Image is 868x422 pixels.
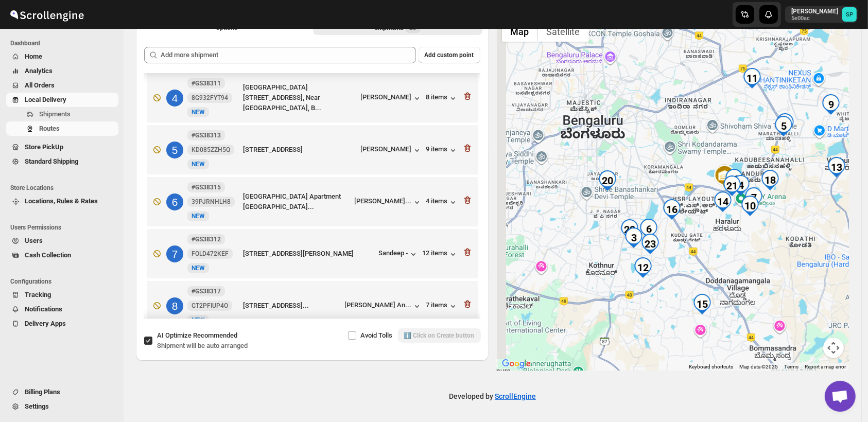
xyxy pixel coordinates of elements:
[192,184,221,191] b: #GS38315
[10,223,118,232] span: Users Permissions
[243,249,375,259] div: [STREET_ADDRESS][PERSON_NAME]
[355,197,422,207] button: [PERSON_NAME]...
[826,157,847,178] div: 13
[25,320,66,327] span: Delivery Apps
[791,7,838,15] p: [PERSON_NAME]
[6,234,118,248] button: Users
[161,47,416,63] input: Add more shipment
[39,110,71,118] span: Shipments
[825,381,856,412] div: Open chat
[8,2,85,27] img: ScrollEngine
[136,39,489,323] div: Selected Shipments
[166,245,183,262] div: 7
[739,364,778,370] span: Map data ©2025
[722,175,742,196] div: 21
[243,82,357,113] div: [GEOGRAPHIC_DATA][STREET_ADDRESS], Near [GEOGRAPHIC_DATA], B...
[6,399,118,414] button: Settings
[10,39,118,47] span: Dashboard
[345,301,412,309] div: [PERSON_NAME] An...
[166,194,183,210] div: 6
[361,331,393,339] span: Avoid Tolls
[166,297,183,314] div: 8
[823,338,844,358] button: Map camera controls
[426,145,458,155] button: 9 items
[743,187,764,208] div: 7
[760,170,780,190] div: 18
[25,52,42,60] span: Home
[791,15,838,22] p: 5e00ac
[345,301,422,311] button: [PERSON_NAME] An...
[426,197,458,207] button: 4 items
[785,6,858,23] button: User menu
[192,316,205,324] span: NEW
[25,157,78,165] span: Standard Shipping
[846,11,853,18] text: SP
[6,49,118,64] button: Home
[157,342,248,349] span: Shipment will be auto arranged
[713,191,733,212] div: 14
[502,21,538,42] button: Show street map
[689,363,733,371] button: Keyboard shortcuts
[495,392,536,400] a: ScrollEngine
[6,288,118,302] button: Tracking
[10,277,118,286] span: Configurations
[6,121,118,136] button: Routes
[25,291,51,298] span: Tracking
[192,302,228,310] span: GT2PFIUP4O
[193,331,237,339] span: Recommended
[379,249,419,259] button: Sandeep -
[773,116,794,136] div: 5
[842,7,857,22] span: Sulakshana Pundle
[731,175,751,196] div: 4
[192,236,221,243] b: #GS38312
[724,169,744,189] div: 19
[6,385,118,399] button: Billing Plans
[638,219,659,239] div: 6
[6,78,118,93] button: All Orders
[243,301,341,311] div: [STREET_ADDRESS]...
[426,93,458,103] button: 8 items
[361,145,422,155] button: [PERSON_NAME]
[6,107,118,121] button: Shipments
[426,301,458,311] button: 7 items
[423,249,458,259] button: 12 items
[192,265,205,272] span: NEW
[662,199,682,220] div: 16
[740,196,760,216] div: 10
[623,227,644,248] div: 3
[355,197,412,205] div: [PERSON_NAME]...
[361,93,422,103] button: [PERSON_NAME]
[25,96,66,103] span: Local Delivery
[692,294,713,314] div: 15
[6,248,118,262] button: Cash Collection
[25,81,55,89] span: All Orders
[775,113,795,134] div: 17
[633,257,653,278] div: 12
[425,51,474,59] span: Add custom point
[784,364,798,370] a: Terms (opens in new tab)
[619,219,640,240] div: 22
[25,67,53,75] span: Analytics
[6,302,118,316] button: Notifications
[243,145,357,155] div: [STREET_ADDRESS]
[6,64,118,78] button: Analytics
[499,357,533,371] img: Google
[449,391,536,401] p: Developed by
[192,80,221,87] b: #GS38311
[25,251,71,259] span: Cash Collection
[192,132,221,139] b: #GS38313
[25,237,43,244] span: Users
[742,68,762,89] div: 11
[6,194,118,208] button: Locations, Rules & Rates
[192,288,221,295] b: #GS38317
[192,161,205,168] span: NEW
[25,143,63,151] span: Store PickUp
